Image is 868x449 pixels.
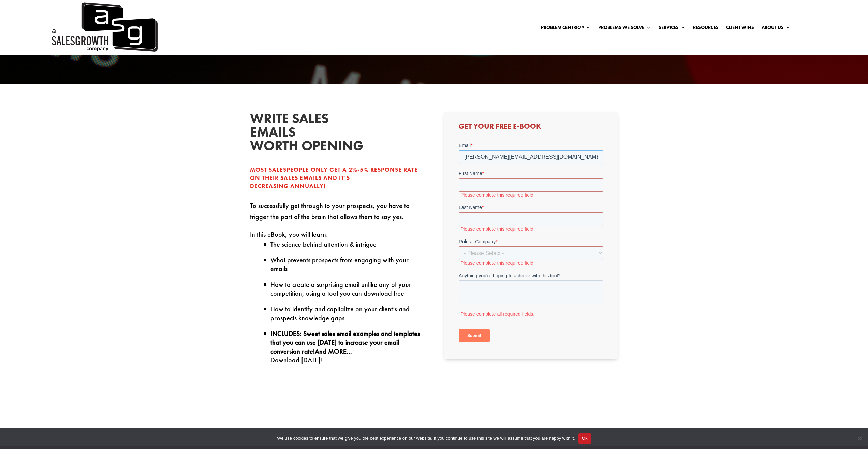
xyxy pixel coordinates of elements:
a: Client Wins [726,25,754,32]
strong: INCLUDES: Sweet sales email examples and templates that you can use [DATE] to increase your email... [270,329,420,356]
p: To successfully get through to your prospects, you have to trigger the part of the brain that all... [250,200,424,229]
li: What prevents prospects from engaging with your emails [270,256,424,273]
li: The science behind attention & intrigue [270,240,424,249]
li: How to create a surprising email unlike any of your competition, using a tool you can download free [270,280,424,298]
iframe: Form 0 [459,142,603,348]
a: Problem Centric™ [541,25,591,32]
h3: Get Your Free E-book [459,123,603,134]
button: Ok [578,433,591,444]
a: Resources [693,25,719,32]
span: We use cookies to ensure that we give you the best experience on our website. If you continue to ... [277,435,575,442]
h2: write sales emails worth opening [250,112,352,156]
p: Most salespeople only get a 2%-5% response rate on their sales emails and it’s decreasing annually! [250,166,424,190]
a: About Us [762,25,791,32]
span: No [856,435,863,442]
li: How to identify and capitalize on your client’s and prospects knowledge gaps [270,305,424,322]
li: Download [DATE]! [270,329,424,365]
a: Problems We Solve [598,25,651,32]
p: In this eBook, you will learn: [250,229,424,240]
a: Services [659,25,686,32]
strong: And MORE… [315,347,352,356]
